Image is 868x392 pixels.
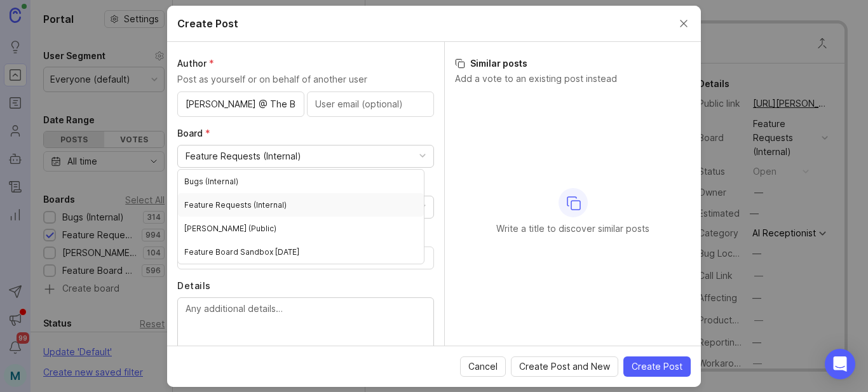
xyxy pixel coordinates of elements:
[178,217,424,240] div: [PERSON_NAME] (Public)
[177,280,434,292] label: Details
[177,16,238,31] h2: Create Post
[632,360,682,373] span: Create Post
[455,57,691,70] h3: Similar posts
[455,72,691,85] p: Add a vote to an existing post instead
[315,97,426,111] input: User email (optional)
[511,356,618,377] button: Create Post and New
[623,356,691,377] button: Create Post
[178,170,424,193] div: Bugs (Internal)
[178,193,424,217] div: Feature Requests (Internal)
[496,222,649,235] p: Write a title to discover similar posts
[519,360,610,373] span: Create Post and New
[177,58,214,69] span: Author (required)
[186,149,301,163] div: Feature Requests (Internal)
[186,97,296,111] input: User's name
[460,356,506,377] button: Cancel
[178,240,424,264] div: Feature Board Sandbox [DATE]
[177,72,434,86] p: Post as yourself or on behalf of another user
[177,128,210,139] span: Board (required)
[825,349,855,379] div: Open Intercom Messenger
[468,360,498,373] span: Cancel
[677,17,691,30] button: Close create post modal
